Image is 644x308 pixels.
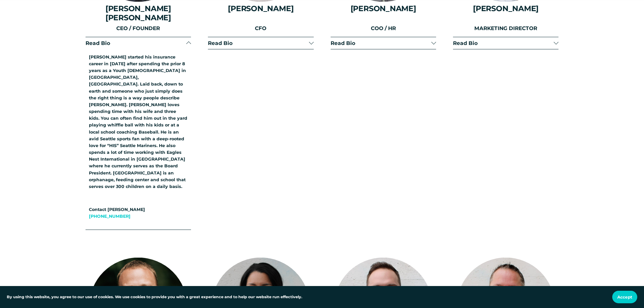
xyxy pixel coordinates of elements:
p: COO / HR [331,24,436,33]
button: Read Bio [208,37,313,49]
p: CFO [208,24,313,33]
button: Read Bio [86,37,191,49]
p: MARKETING DIRECTOR [453,24,558,33]
button: Read Bio [331,37,436,49]
button: Accept [612,291,637,303]
h4: [PERSON_NAME] [331,4,436,13]
span: Read Bio [208,40,309,46]
p: [PERSON_NAME] started his insurance career in [DATE] after spending the prior 8 years as a Youth ... [89,54,188,190]
h4: [PERSON_NAME] [PERSON_NAME] [86,4,191,22]
h4: [PERSON_NAME] [208,4,313,13]
p: By using this website, you agree to our use of cookies. We use cookies to provide you with a grea... [7,294,302,300]
span: Read Bio [86,40,186,46]
div: Read Bio [86,49,191,230]
span: Read Bio [453,40,554,46]
h4: [PERSON_NAME] [453,4,558,13]
a: [PHONE_NUMBER] [89,214,130,219]
span: Read Bio [331,40,431,46]
strong: Contact [PERSON_NAME] [89,207,145,212]
span: Accept [617,294,632,300]
button: Read Bio [453,37,558,49]
p: CEO / FOUNDER [86,24,191,33]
